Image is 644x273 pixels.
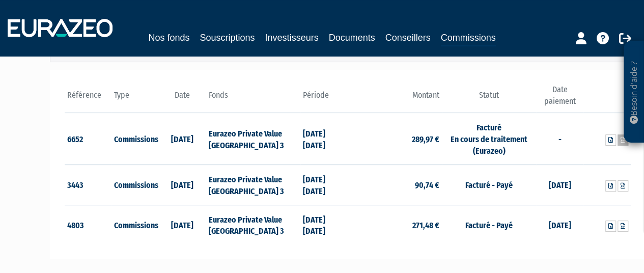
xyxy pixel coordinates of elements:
a: Investisseurs [265,31,318,45]
a: Souscriptions [200,31,255,45]
th: Statut [442,84,536,113]
td: [DATE] [159,205,206,244]
td: 6652 [65,113,112,165]
th: Type [111,84,159,113]
td: [DATE] [DATE] [300,205,348,244]
td: 90,74 € [348,165,442,205]
th: Montant [348,84,442,113]
img: 1732889491-logotype_eurazeo_blanc_rvb.png [8,19,113,37]
td: [DATE] [159,165,206,205]
a: Nos fonds [148,31,189,45]
td: [DATE] [536,165,583,205]
td: 3443 [65,165,112,205]
td: 289,97 € [348,113,442,165]
td: Commissions [111,113,159,165]
td: - [536,113,583,165]
th: Référence [65,84,112,113]
a: Documents [329,31,375,45]
a: Conseillers [385,31,431,45]
a: Commissions [441,31,496,46]
th: Date paiement [536,84,583,113]
td: Facturé En cours de traitement (Eurazeo) [442,113,536,165]
th: Période [300,84,348,113]
td: Eurazeo Private Value [GEOGRAPHIC_DATA] 3 [206,113,300,165]
td: Eurazeo Private Value [GEOGRAPHIC_DATA] 3 [206,205,300,244]
p: Besoin d'aide ? [628,46,640,138]
td: [DATE] [159,113,206,165]
td: Facturé - Payé [442,205,536,244]
td: Eurazeo Private Value [GEOGRAPHIC_DATA] 3 [206,165,300,205]
th: Fonds [206,84,300,113]
td: 4803 [65,205,112,244]
td: [DATE] [536,205,583,244]
td: [DATE] [DATE] [300,165,348,205]
td: [DATE] [DATE] [300,113,348,165]
td: Commissions [111,205,159,244]
td: 271,48 € [348,205,442,244]
td: Commissions [111,165,159,205]
th: Date [159,84,206,113]
td: Facturé - Payé [442,165,536,205]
